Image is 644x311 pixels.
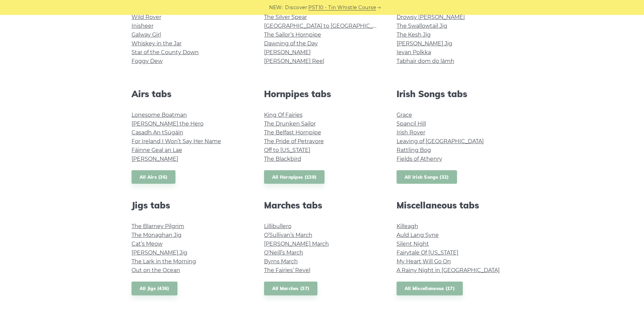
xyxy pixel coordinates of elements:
[397,89,513,99] h2: Irish Songs tabs
[264,232,312,238] a: O’Sullivan’s March
[264,249,303,256] a: O’Neill’s March
[264,138,324,145] a: The Pride of Petravore
[132,138,221,145] a: For Ireland I Won’t Say Her Name
[397,200,513,210] h2: Miscellaneous tabs
[132,223,184,229] a: The Blarney Pilgrim
[397,249,458,256] a: Fairytale Of [US_STATE]
[132,40,182,47] a: Whiskey in the Jar
[397,31,431,38] a: The Kesh Jig
[397,14,465,20] a: Drowsy [PERSON_NAME]
[132,31,161,38] a: Galway Girl
[285,4,307,12] span: Discover
[132,232,182,238] a: The Monaghan Jig
[132,258,196,265] a: The Lark in the Morning
[264,120,316,127] a: The Drunken Sailor
[397,40,452,47] a: [PERSON_NAME] Jig
[264,14,307,20] a: The Silver Spear
[132,156,178,162] a: [PERSON_NAME]
[397,147,431,153] a: Rattling Bog
[132,129,183,136] a: Casadh An tSúgáin
[397,258,451,265] a: My Heart Will Go On
[264,89,380,99] h2: Hornpipes tabs
[308,4,376,12] a: PST10 - Tin Whistle Course
[264,200,380,210] h2: Marches tabs
[132,112,187,118] a: Lonesome Boatman
[264,258,298,265] a: Byrns March
[397,232,439,238] a: Auld Lang Syne
[132,200,248,210] h2: Jigs tabs
[132,58,163,64] a: Foggy Dew
[264,112,303,118] a: King Of Fairies
[132,282,177,295] a: All Jigs (436)
[264,241,329,247] a: [PERSON_NAME] March
[397,156,442,162] a: Fields of Athenry
[264,49,311,55] a: [PERSON_NAME]
[132,249,187,256] a: [PERSON_NAME] Jig
[264,23,389,29] a: [GEOGRAPHIC_DATA] to [GEOGRAPHIC_DATA]
[397,267,500,273] a: A Rainy Night in [GEOGRAPHIC_DATA]
[397,170,457,184] a: All Irish Songs (32)
[397,241,429,247] a: Silent Night
[132,49,199,55] a: Star of the County Down
[264,147,310,153] a: Off to [US_STATE]
[397,112,412,118] a: Grace
[397,223,418,229] a: Killeagh
[132,89,248,99] h2: Airs tabs
[132,147,182,153] a: Fáinne Geal an Lae
[264,267,310,273] a: The Fairies’ Revel
[397,138,484,145] a: Leaving of [GEOGRAPHIC_DATA]
[264,170,325,184] a: All Hornpipes (139)
[269,4,283,12] span: NEW:
[264,58,324,64] a: [PERSON_NAME] Reel
[132,241,163,247] a: Cat’s Meow
[264,156,301,162] a: The Blackbird
[397,129,425,136] a: Irish Rover
[132,267,180,273] a: Out on the Ocean
[132,14,161,20] a: Wild Rover
[397,49,431,55] a: Ievan Polkka
[264,223,291,229] a: Lillibullero
[397,120,426,127] a: Spancil Hill
[397,23,447,29] a: The Swallowtail Jig
[132,23,153,29] a: Inisheer
[132,120,204,127] a: [PERSON_NAME] the Hero
[264,40,318,47] a: Dawning of the Day
[132,170,176,184] a: All Airs (36)
[397,282,463,295] a: All Miscellaneous (17)
[264,31,321,38] a: The Sailor’s Hornpipe
[264,129,321,136] a: The Belfast Hornpipe
[397,58,454,64] a: Tabhair dom do lámh
[264,282,318,295] a: All Marches (37)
